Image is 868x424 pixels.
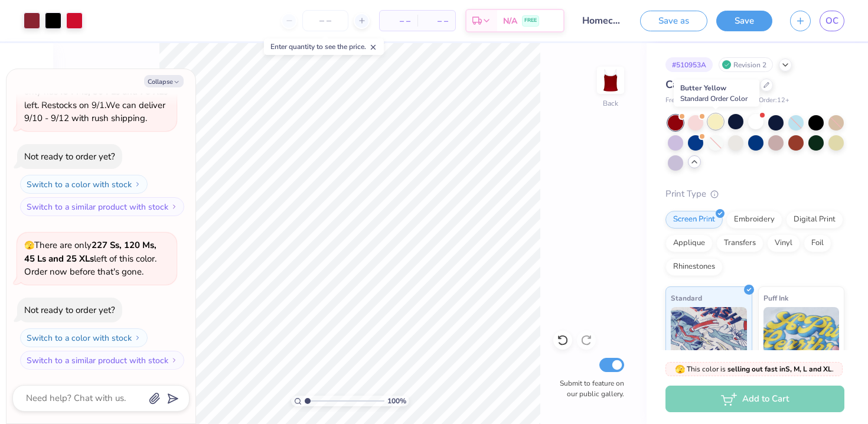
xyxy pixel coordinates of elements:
[24,240,34,251] span: 🫣
[24,151,115,162] div: Not ready to order yet?
[387,15,410,27] span: – –
[674,80,759,107] div: Butter Yellow
[665,77,755,92] span: Cali Camisole Top
[171,203,178,210] img: Switch to a similar product with stock
[665,96,700,106] span: Fresh Prints
[665,187,844,201] div: Print Type
[24,239,156,278] span: There are only left of this color. Order now before that's gone.
[763,307,840,366] img: Puff Ink
[573,9,631,32] input: Untitled Design
[820,11,844,31] a: OC
[144,75,184,87] button: Collapse
[524,17,537,25] span: FREE
[171,357,178,364] img: Switch to a similar product with stock
[804,234,831,252] div: Foil
[640,11,707,31] button: Save as
[24,304,115,316] div: Not ready to order yet?
[665,258,723,276] div: Rhinestones
[665,57,713,72] div: # 510953A
[603,98,618,109] div: Back
[503,15,517,27] span: N/A
[719,57,773,72] div: Revision 2
[20,351,184,370] button: Switch to a similar product with stock
[675,364,834,374] span: This color is .
[665,234,713,252] div: Applique
[825,14,838,28] span: OC
[134,181,141,188] img: Switch to a color with stock
[20,197,184,216] button: Switch to a similar product with stock
[786,211,843,229] div: Digital Print
[716,11,772,31] button: Save
[264,38,384,55] div: Enter quantity to see the price.
[20,328,148,347] button: Switch to a color with stock
[767,234,800,252] div: Vinyl
[680,94,748,103] span: Standard Order Color
[20,175,148,194] button: Switch to a color with stock
[726,211,782,229] div: Embroidery
[716,234,763,252] div: Transfers
[727,364,832,374] strong: selling out fast in S, M, L and XL
[671,307,747,366] img: Standard
[763,292,788,304] span: Puff Ink
[24,239,156,265] strong: 227 Ss, 120 Ms, 45 Ls and 25 XLs
[387,396,406,406] span: 100 %
[671,292,702,304] span: Standard
[665,211,723,229] div: Screen Print
[599,69,622,92] img: Back
[425,15,448,27] span: – –
[675,364,685,375] span: 🫣
[302,10,348,31] input: – –
[134,334,141,341] img: Switch to a color with stock
[553,378,624,399] label: Submit to feature on our public gallery.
